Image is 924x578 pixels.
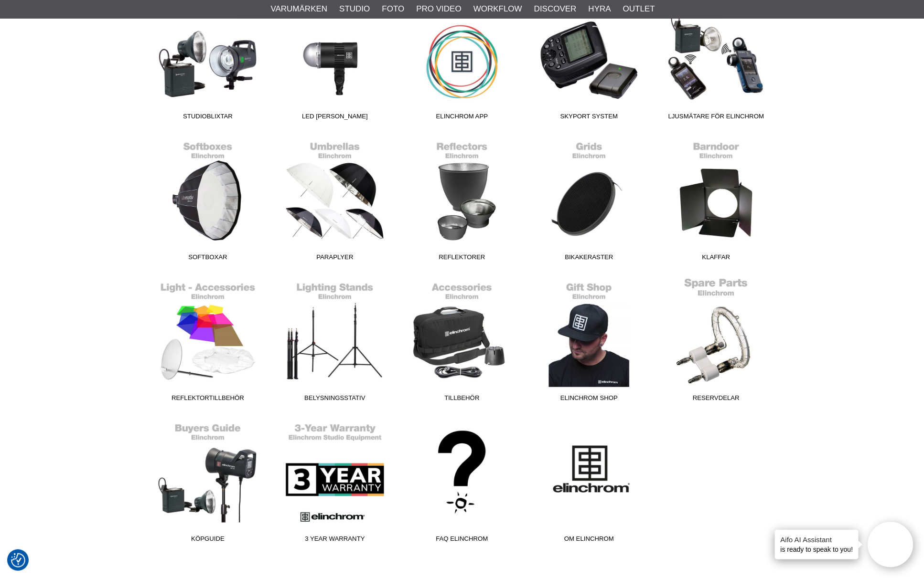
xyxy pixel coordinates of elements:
span: Paraplyer [271,252,398,265]
a: Studio [339,3,370,15]
span: Belysningsstativ [271,393,398,406]
a: Pro Video [416,3,461,15]
span: Reflektortillbehör [144,393,271,406]
h4: Aifo AI Assistant [781,535,853,545]
span: Bikakeraster [526,252,653,265]
a: Reservdelar [653,277,780,406]
a: Reflektortillbehör [144,277,271,406]
span: Om Elinchrom [526,534,653,547]
a: Paraplyer [271,137,398,265]
a: Köpguide [144,418,271,547]
span: Ljusmätare för Elinchrom [653,112,780,125]
a: Varumärken [271,3,328,15]
a: Workflow [473,3,522,15]
a: Klaffar [653,137,780,265]
a: 3 Year Warranty [271,418,398,547]
span: Studioblixtar [144,112,271,125]
a: Softboxar [144,137,271,265]
span: Elinchrom App [398,112,526,125]
span: Reflektorer [398,252,526,265]
img: Revisit consent button [11,553,25,567]
a: Tillbehör [398,277,526,406]
a: Reflektorer [398,137,526,265]
span: 3 Year Warranty [271,534,398,547]
span: LED [PERSON_NAME] [271,112,398,125]
button: Samtyckesinställningar [11,552,25,569]
span: Elinchrom Shop [526,393,653,406]
a: Discover [534,3,577,15]
a: Bikakeraster [526,137,653,265]
span: FAQ Elinchrom [398,534,526,547]
a: Om Elinchrom [526,418,653,547]
div: is ready to speak to you! [775,530,859,559]
a: Outlet [623,3,655,15]
a: FAQ Elinchrom [398,418,526,547]
span: Skyport System [526,112,653,125]
span: Reservdelar [653,393,780,406]
span: Softboxar [144,252,271,265]
a: Foto [382,3,404,15]
a: Elinchrom Shop [526,277,653,406]
span: Klaffar [653,252,780,265]
a: Hyra [589,3,611,15]
a: Belysningsstativ [271,277,398,406]
span: Tillbehör [398,393,526,406]
span: Köpguide [144,534,271,547]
